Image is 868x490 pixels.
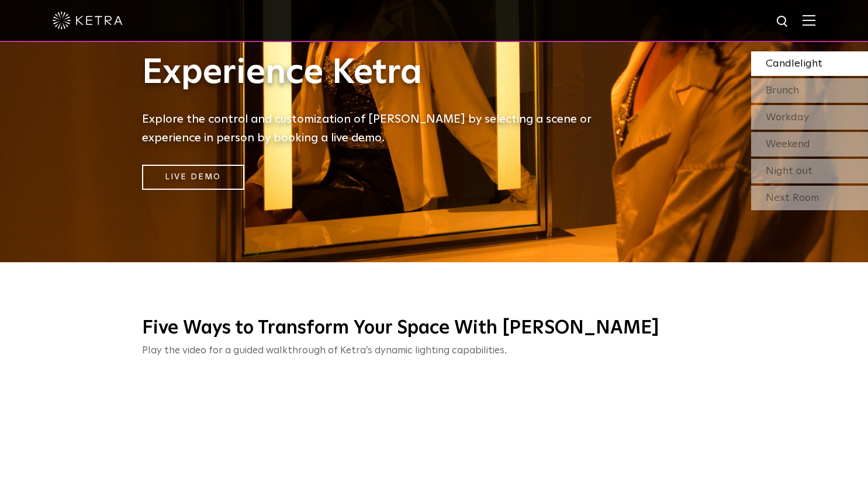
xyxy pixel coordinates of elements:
span: Brunch [766,85,799,96]
img: ketra-logo-2019-white [53,12,123,29]
a: Live Demo [142,165,244,190]
span: Candlelight [766,58,822,69]
span: Night out [766,166,812,176]
h1: Experience Ketra [142,54,610,92]
h5: Explore the control and customization of [PERSON_NAME] by selecting a scene or experience in pers... [142,110,610,147]
span: Workday [766,112,809,123]
span: Play the video for a guided walkthrough of Ketra’s dynamic lighting capabilities. [142,346,507,356]
img: Hamburger%20Nav.svg [803,15,815,26]
h3: Five Ways to Transform Your Space With [PERSON_NAME] [142,317,727,341]
img: search icon [776,15,790,29]
span: Weekend [766,139,810,150]
div: Next Room [751,186,868,210]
